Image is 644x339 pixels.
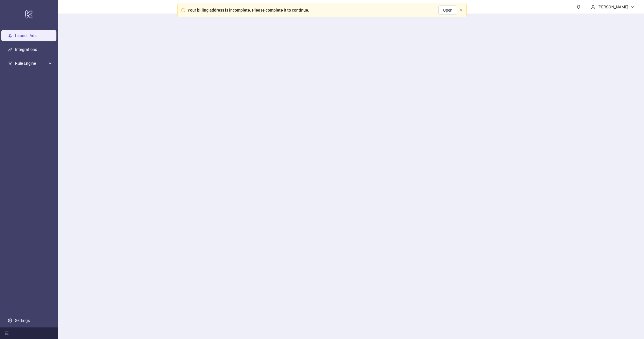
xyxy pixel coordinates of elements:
a: Launch Ads [15,33,36,38]
button: Open [438,5,457,15]
span: menu-fold [5,331,9,335]
a: Settings [15,318,30,323]
span: user [591,5,595,9]
span: Open [443,8,452,12]
span: Rule Engine [15,58,47,69]
span: exclamation-circle [181,8,185,12]
div: [PERSON_NAME] [595,4,631,10]
a: Integrations [15,47,37,52]
span: bell [577,5,581,9]
span: fork [8,61,12,65]
span: close [459,8,463,12]
span: down [631,5,635,9]
button: close [459,8,463,12]
div: Your billing address is incomplete. Please complete it to continue. [187,7,309,13]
